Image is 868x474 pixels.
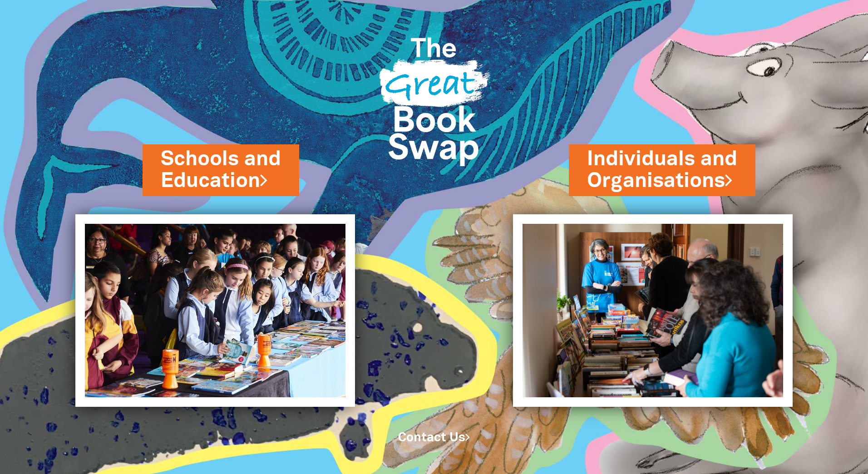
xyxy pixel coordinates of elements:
[75,214,355,407] img: Schools and Education
[398,432,470,444] a: Contact Us
[587,145,737,195] a: Individuals andOrganisations
[161,145,281,195] a: Schools andEducation
[513,214,792,407] img: Individuals and Organisations
[369,11,500,185] img: Great Bookswap logo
